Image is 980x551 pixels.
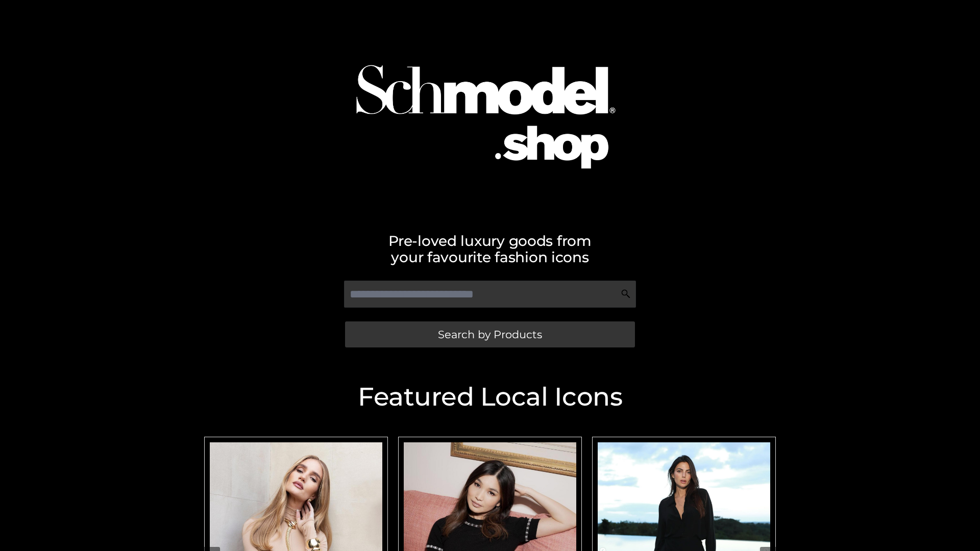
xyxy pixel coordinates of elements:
a: Search by Products [345,321,635,347]
span: Search by Products [438,329,542,340]
img: Search Icon [621,289,631,299]
h2: Pre-loved luxury goods from your favourite fashion icons [199,233,781,265]
h2: Featured Local Icons​ [199,384,781,410]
